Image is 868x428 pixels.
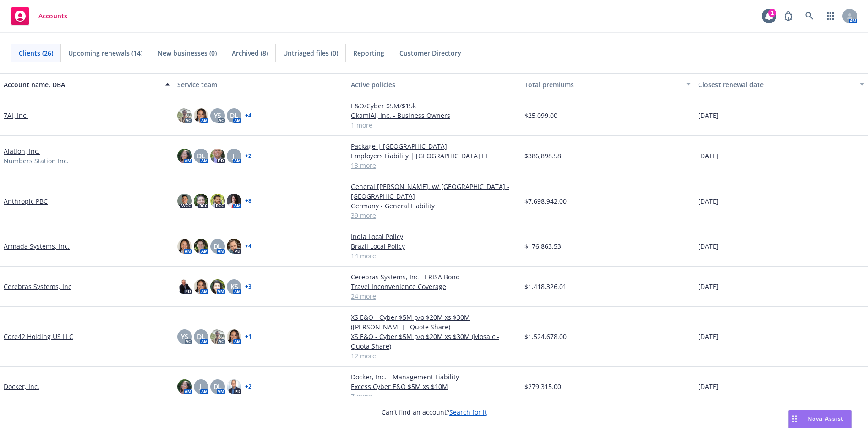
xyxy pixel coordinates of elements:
span: DL [213,382,222,391]
span: $25,099.00 [524,111,557,120]
a: 1 more [351,120,517,130]
a: + 4 [245,244,251,249]
a: E&O/Cyber $5M/$15k [351,101,517,111]
img: photo [177,108,192,123]
span: DL [197,151,205,161]
a: Germany - General Liability [351,201,517,211]
img: photo [177,379,192,394]
a: + 3 [245,284,251,289]
a: Employers Liability | [GEOGRAPHIC_DATA] EL [351,151,517,161]
a: India Local Policy [351,232,517,241]
span: [DATE] [698,332,719,341]
a: + 2 [245,153,251,159]
span: Can't find an account? [382,407,487,417]
button: Service team [174,73,347,95]
a: 13 more [351,161,517,170]
span: [DATE] [698,241,719,251]
div: Closest renewal date [698,80,854,89]
div: Drag to move [789,410,800,428]
span: $7,698,942.00 [524,196,567,206]
a: Switch app [821,7,840,25]
span: [DATE] [698,151,719,161]
button: Nova Assist [788,410,852,428]
a: Search for it [449,408,487,417]
a: Armada Systems, Inc. [4,241,70,251]
span: [DATE] [698,111,719,120]
a: Brazil Local Policy [351,241,517,251]
a: 7 more [351,391,517,401]
span: $1,524,678.00 [524,332,567,341]
a: 14 more [351,251,517,261]
span: [DATE] [698,382,719,391]
a: 39 more [351,211,517,220]
a: General [PERSON_NAME]. w/ [GEOGRAPHIC_DATA] - [GEOGRAPHIC_DATA] [351,182,517,201]
span: YS [181,332,188,341]
span: $386,898.58 [524,151,561,161]
img: photo [194,194,208,208]
span: DL [197,332,205,341]
a: + 1 [245,334,251,339]
a: Travel Inconvenience Coverage [351,282,517,291]
span: JJ [232,151,236,161]
span: DL [230,111,238,120]
img: photo [194,279,208,294]
a: Report a Bug [779,7,797,25]
button: Closest renewal date [694,73,868,95]
button: Active policies [347,73,521,95]
a: Alation, Inc. [4,146,40,156]
a: Search [800,7,819,25]
img: photo [177,239,192,254]
a: OkamiAI, Inc. - Business Owners [351,111,517,120]
div: Total premiums [524,80,681,89]
a: Docker, Inc. [4,382,39,391]
button: Total premiums [521,73,694,95]
a: 12 more [351,351,517,361]
img: photo [177,279,192,294]
div: 1 [768,9,776,17]
a: Core42 Holding US LLC [4,332,73,341]
span: Accounts [38,12,67,20]
a: Accounts [7,3,71,29]
span: Archived (8) [232,48,268,58]
a: 7AI, Inc. [4,111,28,120]
div: Account name, DBA [4,80,160,89]
img: photo [210,329,225,344]
img: photo [194,239,208,254]
span: Reporting [353,48,384,58]
span: [DATE] [698,196,719,206]
span: $1,418,326.01 [524,282,567,291]
span: YS [214,111,221,120]
a: XS E&O - Cyber $5M p/o $20M xs $30M (Mosaic - Quota Share) [351,332,517,351]
a: Excess Cyber E&O $5M xs $10M [351,382,517,391]
a: 24 more [351,291,517,301]
a: Cerebras Systems, Inc - ERISA Bond [351,272,517,282]
span: $279,315.00 [524,382,561,391]
a: + 4 [245,113,251,118]
span: Clients (26) [19,48,53,58]
a: Anthropic PBC [4,196,48,206]
span: JJ [199,382,203,391]
a: Docker, Inc. - Management Liability [351,372,517,382]
img: photo [227,379,241,394]
a: + 8 [245,198,251,204]
a: + 2 [245,384,251,389]
img: photo [177,194,192,208]
a: Cerebras Systems, Inc [4,282,71,291]
img: photo [210,279,225,294]
img: photo [210,149,225,163]
span: KS [230,282,238,291]
img: photo [227,239,241,254]
img: photo [227,329,241,344]
img: photo [177,149,192,163]
img: photo [210,194,225,208]
span: Upcoming renewals (14) [68,48,142,58]
div: Service team [177,80,344,89]
span: Numbers Station Inc. [4,156,69,166]
span: DL [213,241,222,251]
span: New businesses (0) [158,48,217,58]
img: photo [227,194,241,208]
